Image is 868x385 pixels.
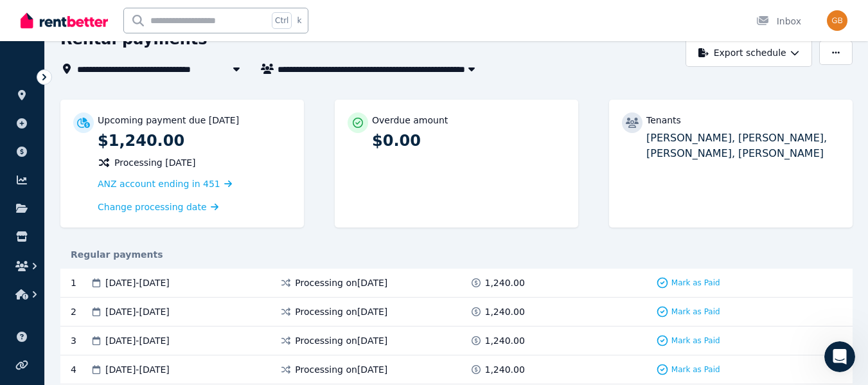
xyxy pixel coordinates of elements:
div: Close [226,5,249,28]
img: Jeremy avatar [19,189,34,204]
button: Help [172,267,257,318]
span: 1,240.00 [485,363,525,376]
span: 1,240.00 [485,334,525,347]
iframe: Intercom live chat [824,341,855,372]
span: [DATE] - [DATE] [105,334,170,347]
div: Inbox [756,15,801,28]
img: Earl avatar [24,199,39,215]
button: Messages [85,267,171,318]
img: Georgia Beven [827,10,847,31]
p: $0.00 [372,130,565,151]
div: 2 [71,305,90,318]
img: Profile image for Rochelle [15,93,40,118]
span: Help [204,299,224,308]
div: Regular payments [60,248,853,261]
span: Processing on [DATE] [295,305,387,318]
a: Change processing date [98,201,218,213]
div: • [DATE] [123,58,159,71]
img: Rochelle avatar [13,199,28,215]
span: Ctrl [272,12,292,29]
span: k [297,15,301,26]
div: • [DATE] [94,201,130,214]
div: 1 [71,276,90,289]
span: Mark as Paid [671,336,720,346]
p: Overdue amount [372,114,448,127]
p: Tenants [646,114,681,127]
span: [DATE] - [DATE] [105,305,170,318]
span: Rate your conversation [46,93,150,103]
p: $1,240.00 [98,130,291,151]
span: Hey there 👋 Welcome to RentBetter! On RentBetter, taking control and managing your property is ea... [42,188,768,199]
span: 1,240.00 [485,276,525,289]
span: Processing [DATE] [114,156,196,169]
div: • [DATE] [123,105,159,119]
div: [PERSON_NAME] [46,58,120,71]
span: Change processing date [98,201,207,213]
span: 1,240.00 [485,305,525,318]
span: Mark as Paid [671,307,720,317]
div: RentBetter [42,201,91,214]
img: RentBetter [21,11,108,30]
div: 3 [71,334,90,347]
span: Messages [103,299,153,308]
img: Profile image for The RentBetter Team [15,140,40,166]
p: [PERSON_NAME], [PERSON_NAME], [PERSON_NAME], [PERSON_NAME] [646,130,840,161]
div: [PERSON_NAME] [46,105,120,119]
span: Home [30,299,56,308]
div: The RentBetter Team [46,153,141,166]
span: Rate your conversation [46,46,150,56]
span: [DATE] - [DATE] [105,276,170,289]
span: Mark as Paid [671,278,720,288]
h1: Messages [95,6,164,28]
div: 4 [71,363,90,376]
span: Processing on [DATE] [295,334,387,347]
span: Processing on [DATE] [295,276,387,289]
button: Send us a message [59,228,198,253]
span: Processing on [DATE] [295,363,387,376]
button: Export schedule [686,39,812,67]
span: [DATE] - [DATE] [105,363,170,376]
span: Is that what you were looking for? [46,141,199,151]
img: Profile image for Jeremy [15,45,40,71]
p: Upcoming payment due [DATE] [98,114,239,127]
div: • [DATE] [143,153,179,166]
span: ANZ account ending in 451 [98,179,220,189]
span: Mark as Paid [671,364,720,375]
